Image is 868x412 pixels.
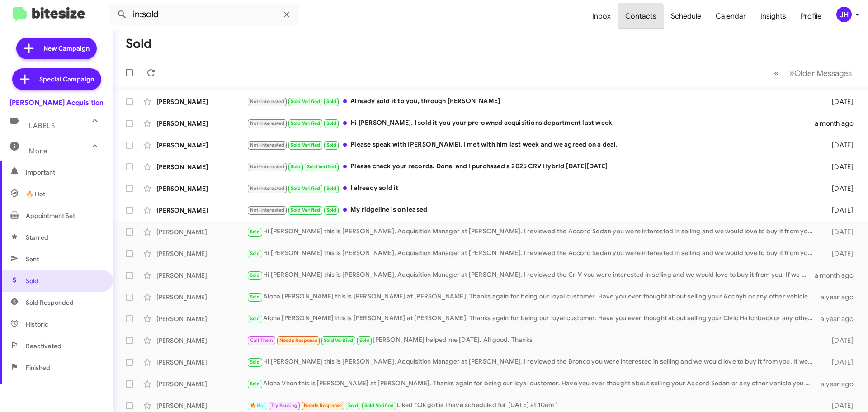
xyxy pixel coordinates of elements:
span: Sold [348,403,359,408]
div: [PERSON_NAME] helped me [DATE]. All good. Thanks [247,335,817,346]
span: Starred [26,233,48,242]
div: [PERSON_NAME] Acquisition [9,98,104,107]
span: Sold [359,337,370,343]
span: Sold [326,207,337,213]
span: Sold Verified [324,337,354,343]
a: Calendar [708,3,753,29]
span: » [789,67,794,79]
div: Please check your records. Done, and I purchased a 2025 CRV Hybrid [DATE][DATE] [247,161,817,172]
div: [PERSON_NAME] [156,271,247,280]
div: [PERSON_NAME] [156,358,247,367]
span: Sold [250,229,260,235]
span: Call Them [250,337,274,343]
a: Schedule [664,3,708,29]
div: Hi [PERSON_NAME] this is [PERSON_NAME], Acquisition Manager at [PERSON_NAME]. I reviewed the Acco... [247,248,817,259]
span: Sold [326,120,337,126]
span: Labels [29,122,55,130]
div: JH [836,7,852,22]
span: Sold [250,294,260,300]
h1: Sold [126,37,152,51]
a: Inbox [585,3,618,29]
div: [PERSON_NAME] [156,206,247,215]
div: [DATE] [817,184,861,193]
span: Sold [326,99,337,104]
nav: Page navigation example [769,64,857,82]
a: Special Campaign [12,68,101,90]
div: [DATE] [817,141,861,150]
div: [DATE] [817,401,861,410]
div: a month ago [815,271,861,280]
a: Insights [753,3,793,29]
button: JH [829,7,858,22]
input: Search [109,4,299,25]
div: Aloha [PERSON_NAME] this is [PERSON_NAME] at [PERSON_NAME]. Thanks again for being our loyal cust... [247,313,817,324]
div: a year ago [817,379,861,388]
span: Sold [291,164,301,170]
div: [PERSON_NAME] [156,184,247,193]
span: Not-Interested [250,164,285,170]
span: Sold [250,272,260,278]
div: [PERSON_NAME] [156,141,247,150]
div: Hi [PERSON_NAME] this is [PERSON_NAME], Acquisition Manager at [PERSON_NAME]. I reviewed the Cr-V... [247,270,815,280]
div: [PERSON_NAME] [156,401,247,410]
div: My ridgeline is on leased [247,205,817,215]
div: [PERSON_NAME] [156,336,247,345]
span: 🔥 Hot [250,403,265,408]
span: Needs Response [304,403,342,408]
div: [PERSON_NAME] [156,379,247,388]
div: Hi [PERSON_NAME] this is [PERSON_NAME], Acquisition Manager at [PERSON_NAME]. I reviewed the Acco... [247,227,817,237]
span: 🔥 Hot [26,189,45,199]
div: [PERSON_NAME] [156,119,247,128]
div: Please speak with [PERSON_NAME], I met with him last week and we agreed on a deal. [247,140,817,150]
div: [PERSON_NAME] [156,249,247,258]
div: a year ago [817,293,861,302]
div: [DATE] [817,249,861,258]
span: Sold [250,359,260,365]
span: Sold [250,381,260,387]
div: a year ago [817,314,861,323]
div: I already sold it [247,183,817,194]
span: Not-Interested [250,120,285,126]
div: [DATE] [817,206,861,215]
div: Already sold it to you, through [PERSON_NAME] [247,96,817,107]
div: Hi [PERSON_NAME]. I sold it you your pre-owned acquisitions department last week. [247,118,815,128]
div: Aloha Vhon this is [PERSON_NAME] at [PERSON_NAME]. Thanks again for being our loyal customer. Hav... [247,379,817,389]
span: Contacts [618,3,664,29]
div: [DATE] [817,358,861,367]
span: Older Messages [794,68,852,78]
span: Sold Verified [291,99,321,104]
span: Try Pausing [271,403,297,408]
span: Historic [26,320,48,329]
div: [PERSON_NAME] [156,227,247,237]
button: Next [784,64,857,82]
span: Sold [26,276,38,285]
span: New Campaign [43,44,90,53]
span: Sold Verified [291,120,321,126]
div: [PERSON_NAME] [156,293,247,302]
span: Sold [326,142,337,148]
span: Sold Verified [291,142,321,148]
span: « [774,67,779,79]
div: [DATE] [817,97,861,106]
span: Special Campaign [39,75,94,84]
div: [PERSON_NAME] [156,314,247,323]
a: Profile [793,3,829,29]
span: Not-Interested [250,142,285,148]
span: Not-Interested [250,185,285,191]
div: [PERSON_NAME] [156,162,247,171]
span: Sold Responded [26,298,74,307]
span: Sold Verified [307,164,337,170]
span: Not-Interested [250,207,285,213]
div: [DATE] [817,162,861,171]
div: a month ago [815,119,861,128]
div: Hi [PERSON_NAME] this is [PERSON_NAME], Acquisition Manager at [PERSON_NAME]. I reviewed the Bron... [247,357,817,367]
div: [DATE] [817,227,861,237]
span: Sold Verified [291,185,321,191]
div: [PERSON_NAME] [156,97,247,106]
span: Finished [26,363,50,372]
div: [DATE] [817,336,861,345]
